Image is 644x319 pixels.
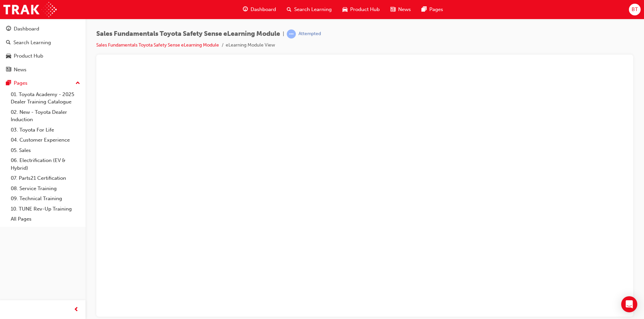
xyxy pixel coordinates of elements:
[337,3,385,16] a: car-iconProduct Hub
[251,6,276,13] span: Dashboard
[6,26,11,32] span: guage-icon
[13,39,51,47] div: Search Learning
[14,52,43,60] div: Product Hub
[281,3,337,16] a: search-iconSearch Learning
[422,5,427,14] span: pages-icon
[632,6,638,13] span: BT
[6,40,11,46] span: search-icon
[287,5,291,14] span: search-icon
[8,204,83,214] a: 10. TUNE Rev-Up Training
[3,77,83,89] button: Pages
[8,125,83,135] a: 03. Toyota For Life
[8,183,83,194] a: 08. Service Training
[14,66,26,74] div: News
[14,25,39,33] div: Dashboard
[342,5,347,14] span: car-icon
[3,64,83,76] a: News
[243,5,248,14] span: guage-icon
[416,3,448,16] a: pages-iconPages
[96,30,280,38] span: Sales Fundamentals Toyota Safety Sense eLearning Module
[14,79,28,87] div: Pages
[283,30,284,38] span: |
[6,67,11,73] span: news-icon
[3,21,83,77] button: DashboardSearch LearningProduct HubNews
[96,42,219,48] a: Sales Fundamentals Toyota Safety Sense eLearning Module
[75,79,80,88] span: up-icon
[621,296,637,312] div: Open Intercom Messenger
[294,6,332,13] span: Search Learning
[8,214,83,224] a: All Pages
[226,42,275,49] li: eLearning Module View
[398,6,411,13] span: News
[287,29,296,38] span: learningRecordVerb_ATTEMPT-icon
[8,89,83,107] a: 01. Toyota Academy - 2025 Dealer Training Catalogue
[6,53,11,59] span: car-icon
[8,155,83,173] a: 06. Electrification (EV & Hybrid)
[3,50,83,62] a: Product Hub
[3,36,83,49] a: Search Learning
[8,135,83,145] a: 04. Customer Experience
[6,80,11,86] span: pages-icon
[237,3,281,16] a: guage-iconDashboard
[350,6,380,13] span: Product Hub
[385,3,416,16] a: news-iconNews
[299,31,321,37] div: Attempted
[8,193,83,204] a: 09. Technical Training
[390,5,395,14] span: news-icon
[3,23,83,35] a: Dashboard
[8,107,83,125] a: 02. New - Toyota Dealer Induction
[3,2,57,17] img: Trak
[74,306,79,314] span: prev-icon
[8,145,83,156] a: 05. Sales
[429,6,443,13] span: Pages
[8,173,83,183] a: 07. Parts21 Certification
[629,4,641,15] button: BT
